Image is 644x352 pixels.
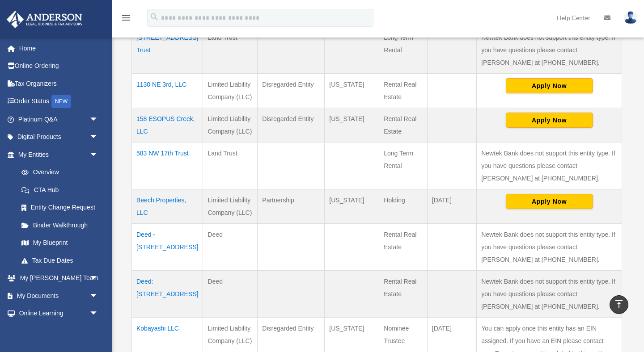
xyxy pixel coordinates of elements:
[6,39,112,57] a: Home
[379,73,428,108] td: Rental Real Estate
[4,11,85,28] img: Anderson Advisors Platinum Portal
[13,163,103,181] a: Overview
[379,270,428,317] td: Rental Real Estate
[379,26,428,74] td: Long Term Rental
[13,216,107,234] a: Binder Walkthrough
[132,26,203,74] td: [STREET_ADDRESS] Trust
[379,142,428,189] td: Long Term Rental
[506,194,593,209] button: Apply Now
[89,287,107,305] span: arrow_drop_down
[89,110,107,129] span: arrow_drop_down
[121,13,131,23] i: menu
[203,108,258,142] td: Limited Liability Company (LLC)
[6,57,112,75] a: Online Ordering
[6,287,112,305] a: My Documentsarrow_drop_down
[203,142,258,189] td: Land Trust
[325,189,379,223] td: [US_STATE]
[477,142,622,189] td: Newtek Bank does not support this entity type. If you have questions please contact [PERSON_NAME]...
[203,26,258,74] td: Land Trust
[13,234,107,252] a: My Blueprint
[6,146,107,163] a: My Entitiesarrow_drop_down
[132,223,203,270] td: Deed - [STREET_ADDRESS]
[6,75,112,92] a: Tax Organizers
[13,251,107,269] a: Tax Due Dates
[6,110,112,128] a: Platinum Q&Aarrow_drop_down
[6,128,112,146] a: Digital Productsarrow_drop_down
[379,223,428,270] td: Rental Real Estate
[477,223,622,270] td: Newtek Bank does not support this entity type. If you have questions please contact [PERSON_NAME]...
[258,73,325,108] td: Disregarded Entity
[149,12,159,22] i: search
[121,16,131,23] a: menu
[203,73,258,108] td: Limited Liability Company (LLC)
[203,270,258,317] td: Deed
[132,270,203,317] td: Deed: [STREET_ADDRESS]
[132,142,203,189] td: 583 NW 17th Trust
[610,295,628,314] a: vertical_align_top
[258,108,325,142] td: Disregarded Entity
[132,108,203,142] td: 158 ESOPUS Creek, LLC
[51,95,71,108] div: NEW
[379,108,428,142] td: Rental Real Estate
[89,146,107,164] span: arrow_drop_down
[89,305,107,323] span: arrow_drop_down
[427,189,476,223] td: [DATE]
[325,73,379,108] td: [US_STATE]
[258,189,325,223] td: Partnership
[203,189,258,223] td: Limited Liability Company (LLC)
[132,73,203,108] td: 1130 NE 3rd, LLC
[477,270,622,317] td: Newtek Bank does not support this entity type. If you have questions please contact [PERSON_NAME]...
[89,128,107,147] span: arrow_drop_down
[506,113,593,128] button: Apply Now
[13,181,107,199] a: CTA Hub
[132,189,203,223] td: Beech Properties, LLC
[379,189,428,223] td: Holding
[477,26,622,74] td: Newtek Bank does not support this entity type. If you have questions please contact [PERSON_NAME]...
[506,78,593,93] button: Apply Now
[89,269,107,288] span: arrow_drop_down
[6,269,112,287] a: My [PERSON_NAME] Teamarrow_drop_down
[13,199,107,217] a: Entity Change Request
[203,223,258,270] td: Deed
[6,92,112,111] a: Order StatusNEW
[614,299,624,310] i: vertical_align_top
[624,11,637,24] img: User Pic
[325,108,379,142] td: [US_STATE]
[6,305,112,323] a: Online Learningarrow_drop_down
